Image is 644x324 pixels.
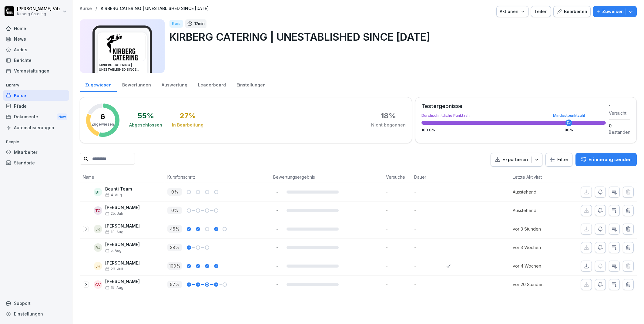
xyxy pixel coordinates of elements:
a: Kurse [3,90,69,101]
p: - [414,244,446,251]
div: Aktionen [500,8,525,15]
div: Durchschnittliche Punktzahl [421,114,606,117]
p: vor 3 Stunden [513,226,562,232]
div: 55 % [138,112,154,120]
p: Erinnerung senden [589,156,632,163]
p: Kursfortschritt [167,174,267,180]
p: - [414,207,446,214]
p: - [273,263,282,269]
div: Testergebnisse [421,103,606,109]
div: Nicht begonnen [371,122,406,128]
span: 19. Aug. [105,285,124,290]
p: Name [83,174,161,180]
a: Audits [3,44,69,55]
p: - [414,281,446,288]
a: Einstellungen [231,76,271,92]
p: 0 % [167,188,182,196]
p: 0 % [167,207,182,214]
p: - [386,263,411,269]
button: Erinnerung senden [575,153,637,166]
button: Bearbeiten [553,6,591,17]
p: [PERSON_NAME] [105,205,140,210]
a: Veranstaltungen [3,66,69,76]
div: TO [94,206,102,215]
p: KIRBERG CATERING | UNESTABLISHED SINCE [DATE] [169,29,632,45]
div: In Bearbeitung [172,122,203,128]
p: vor 20 Stunden [513,281,562,288]
a: KIRBERG CATERING | UNESTABLISHED SINCE [DATE] [101,6,209,11]
p: 45 % [167,225,182,233]
p: 6 [100,113,105,120]
p: 57 % [167,281,182,288]
p: Ausstehend [513,207,562,214]
a: Pfade [3,101,69,111]
a: Standorte [3,157,69,168]
p: - [386,189,411,195]
p: [PERSON_NAME] Vilz [17,6,61,12]
p: 38 % [167,244,182,251]
p: - [414,189,446,195]
p: - [273,245,282,250]
button: Exportieren [491,153,542,167]
div: BT [94,188,102,196]
a: Zugewiesen [80,76,117,92]
p: Versuche [386,174,408,180]
a: Einstellungen [3,309,69,319]
p: Kirberg Catering [17,12,61,16]
p: / [96,6,97,11]
p: 17 min [194,21,205,27]
p: Ausstehend [513,189,562,195]
p: - [414,263,446,269]
div: JK [94,225,102,233]
p: - [273,226,282,232]
p: Zugewiesen [92,122,114,127]
div: 80 % [565,128,573,132]
p: Bewertungsergebnis [273,174,380,180]
p: - [386,244,411,251]
p: Library [3,80,69,90]
a: DokumenteNew [3,111,69,123]
button: Aktionen [496,6,528,17]
p: [PERSON_NAME] [105,242,140,247]
div: 0 [609,123,630,129]
p: - [386,281,411,288]
div: CV [94,280,102,289]
p: Kurse [80,6,92,11]
div: Support [3,298,69,309]
p: 100 % [167,262,182,270]
div: JH [94,262,102,270]
a: Berichte [3,55,69,66]
div: News [3,34,69,44]
a: Leaderboard [193,76,231,92]
p: - [273,282,282,287]
div: New [57,113,67,120]
a: Mitarbeiter [3,147,69,157]
div: 100.0 % [421,128,606,132]
img: i46egdugay6yxji09ovw546p.png [99,34,145,61]
div: 1 [609,103,630,110]
p: Letzte Aktivität [513,174,559,180]
p: vor 4 Wochen [513,263,562,269]
span: 23. Juli [105,267,123,271]
span: 5. Aug. [105,248,122,253]
p: [PERSON_NAME] [105,279,140,284]
button: Teilen [531,6,551,17]
p: [PERSON_NAME] [105,224,140,229]
a: Automatisierungen [3,122,69,133]
a: Bewertungen [117,76,156,92]
div: Abgeschlossen [129,122,162,128]
div: Mindestpunktzahl [553,114,585,117]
